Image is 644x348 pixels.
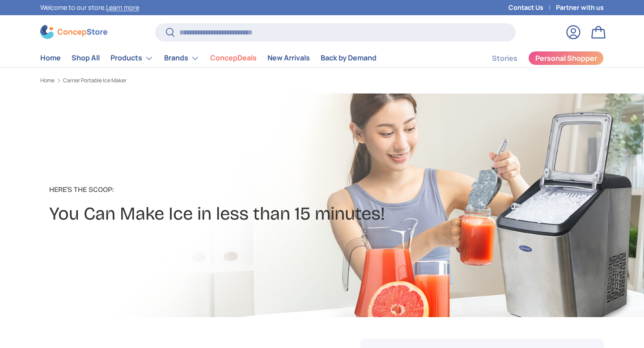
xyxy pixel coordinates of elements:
[159,49,205,67] summary: Brands
[267,49,310,67] a: New Arrivals
[470,49,604,67] nav: Secondary
[40,49,377,67] nav: Primary
[40,76,339,85] nav: Breadcrumbs
[49,202,385,226] h2: You Can Make Ice in less than 15 minutes!
[535,55,597,62] span: Personal Shopper
[40,25,107,39] img: ConcepStore
[321,49,377,67] a: Back by Demand
[508,3,556,13] a: Contact Us
[105,49,159,67] summary: Products
[110,49,153,67] a: Products
[40,78,55,83] a: Home
[528,51,604,65] a: Personal Shopper
[164,49,199,67] a: Brands
[106,3,139,12] a: Learn more
[40,3,139,13] p: Welcome to our store.
[72,49,100,67] a: Shop All
[40,49,61,67] a: Home
[492,50,517,67] a: Stories
[63,78,127,83] a: Carrier Portable Ice Maker
[49,184,385,195] p: Here's the Scoop:
[556,3,604,13] a: Partner with us
[210,49,257,67] a: ConcepDeals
